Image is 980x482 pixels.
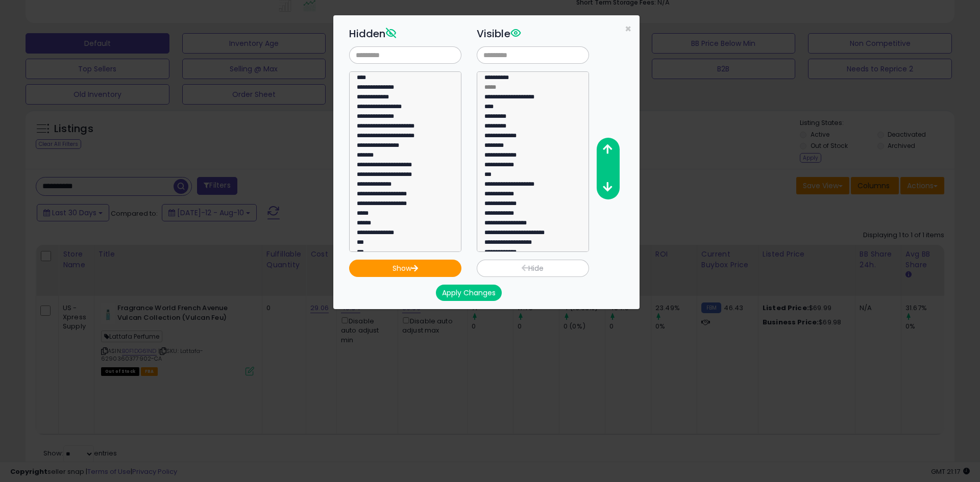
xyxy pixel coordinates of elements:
[436,285,502,301] button: Apply Changes
[349,26,461,41] h3: Hidden
[625,21,631,36] span: ×
[349,260,461,277] button: Show
[477,26,589,41] h3: Visible
[477,260,589,277] button: Hide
